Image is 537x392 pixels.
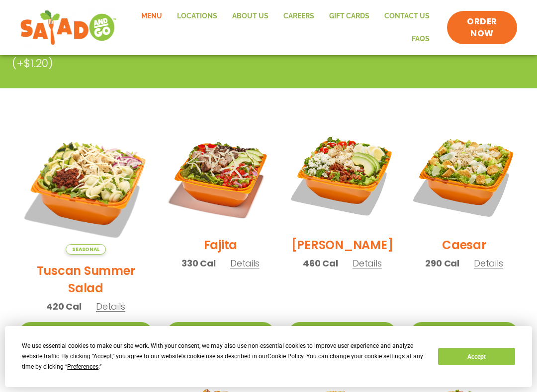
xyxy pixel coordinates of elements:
[474,257,503,269] span: Details
[225,5,276,28] a: About Us
[289,322,396,343] a: Start Your Order
[289,122,396,229] img: Product photo for Cobb Salad
[411,122,518,229] img: Product photo for Caesar Salad
[22,341,426,372] div: We use essential cookies to make our site work. With your consent, we may also use non-essential ...
[276,5,322,28] a: Careers
[404,28,437,51] a: FAQs
[268,353,303,360] span: Cookie Policy
[12,39,454,71] p: Pick your protein: roasted chicken, buffalo chicken or tofu (included) or steak (+$1.20)
[447,11,517,45] a: ORDER NOW
[411,322,518,343] a: Start Your Order
[230,257,260,269] span: Details
[170,5,225,28] a: Locations
[19,122,152,255] img: Product photo for Tuscan Summer Salad
[303,257,338,270] span: 460 Cal
[181,257,216,270] span: 330 Cal
[442,236,486,254] h2: Caesar
[127,5,438,50] nav: Menu
[96,300,125,313] span: Details
[322,5,377,28] a: GIFT CARDS
[204,236,238,254] h2: Fajita
[425,257,459,270] span: 290 Cal
[19,262,152,297] h2: Tuscan Summer Salad
[353,257,382,269] span: Details
[291,236,394,254] h2: [PERSON_NAME]
[438,348,515,365] button: Accept
[20,8,117,48] img: new-SAG-logo-768×292
[377,5,437,28] a: Contact Us
[167,122,274,229] img: Product photo for Fajita Salad
[5,326,532,387] div: Cookie Consent Prompt
[134,5,170,28] a: Menu
[167,322,274,343] a: Start Your Order
[67,363,98,370] span: Preferences
[457,16,507,40] span: ORDER NOW
[46,300,82,313] span: 420 Cal
[19,322,152,343] a: Start Your Order
[66,244,106,255] span: Seasonal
